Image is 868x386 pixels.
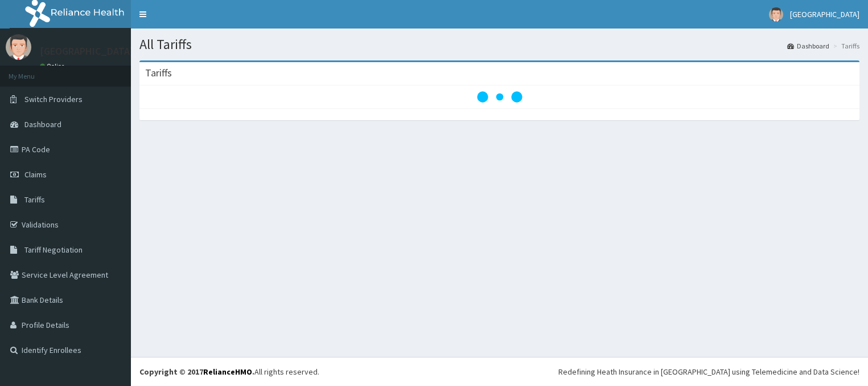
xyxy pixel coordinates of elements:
[477,74,523,120] svg: audio-loading
[24,245,83,255] span: Tariff Negotiation
[24,94,83,104] span: Switch Providers
[145,68,172,78] h3: Tariffs
[40,62,67,70] a: Online
[769,7,783,22] img: User Image
[139,367,254,377] strong: Copyright © 2017 .
[790,9,859,19] span: [GEOGRAPHIC_DATA]
[830,41,859,51] li: Tariffs
[787,41,829,51] a: Dashboard
[131,357,868,386] footer: All rights reserved.
[558,366,859,377] div: Redefining Heath Insurance in [GEOGRAPHIC_DATA] using Telemedicine and Data Science!
[24,194,45,205] span: Tariffs
[203,367,252,377] a: RelianceHMO
[40,46,134,56] p: [GEOGRAPHIC_DATA]
[24,119,61,129] span: Dashboard
[139,37,859,52] h1: All Tariffs
[24,169,47,180] span: Claims
[6,34,31,60] img: User Image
